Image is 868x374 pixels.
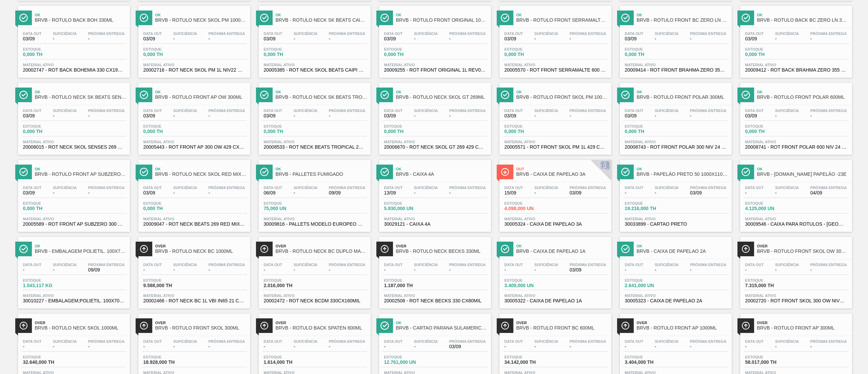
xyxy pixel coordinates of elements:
span: Material ativo [625,63,727,67]
span: BRVB - RÓTULO FRONT POLAR 300ML [637,95,728,100]
span: Suficiência [655,32,678,36]
img: Ícone [140,168,148,176]
span: - [209,36,245,41]
span: Estoque [625,47,672,51]
span: Próxima Entrega [329,32,366,36]
span: Ok [516,90,608,94]
span: Material ativo [23,63,125,67]
span: - [775,36,799,41]
a: ÍconeOkBRVB - PAPELÃO PRETO 50 1000X1100MMData out-Suficiência-Próxima Entrega03/09Estoque19.216,... [615,155,735,232]
span: 03/09 [143,36,162,41]
span: Estoque [384,201,432,205]
span: BRVB - RÓTULO NECK SK BEATS SENSES LN 269ML [35,95,126,100]
span: 0,000 TH [23,52,71,57]
span: Suficiência [173,109,197,113]
span: Suficiência [294,186,317,190]
span: 75,000 UN [264,206,311,211]
span: 20005443 - ROT FRONT AP 300 OW 429 CX96MIL [143,145,245,150]
span: Suficiência [53,32,77,36]
span: Data out [264,32,282,36]
img: Ícone [380,91,389,99]
span: - [534,36,558,41]
span: 20008533 - ROT NECK BEATS TROPICAL 269 CX72MIL [264,145,366,150]
span: 20009047 - ROT NECK BEATS 269 RED MIX CX72MIL [143,222,245,227]
span: 30033899 - CARTAO PRETO [625,222,727,227]
span: Ok [35,13,126,17]
a: ÍconeOverBRVB - RÓTULO NECK BC DUPLO MALTE 330MLData out-Suficiência-Próxima Entrega-Estoque2.016... [254,232,374,309]
span: 20002747 - ROT BACK BOHEMIA 330 CX192MIL [23,68,125,73]
a: ÍconeOkBRVB - RÓTULO NECK SKOL RED MIX 269MLData out03/09Suficiência-Próxima Entrega-Estoque0,000... [133,155,254,232]
span: Data out [143,186,162,190]
span: - [329,113,366,118]
span: Próxima Entrega [209,109,245,113]
img: Ícone [501,14,509,22]
span: Estoque [384,124,432,128]
span: Data out [23,186,42,190]
span: Material ativo [264,63,366,67]
span: Data out [23,32,42,36]
span: 5.930,000 UN [384,206,432,211]
span: Suficiência [775,186,799,190]
a: ÍconeOkBRVB - RÓTULO NECK SKOL PM 1000MLData out03/09Suficiência-Próxima Entrega-Estoque0,000 THM... [133,1,254,78]
img: Ícone [19,14,28,22]
span: 03/09 [384,113,403,118]
span: Data out [264,109,282,113]
img: Ícone [260,168,269,176]
span: Suficiência [294,32,317,36]
span: Material ativo [625,217,727,221]
span: Data out [625,32,644,36]
span: Material ativo [23,217,125,221]
a: ÍconeOkBRVB - RÓTULO FRONT SKOL PM 1000MLData out03/09Suficiência-Próxima Entrega-Estoque0,000 TH... [494,78,615,155]
span: - [173,113,197,118]
a: ÍconeOkBRVB - RÓTULO FRONT ORIGINAL 1000MLData out03/09Suficiência-Próxima Entrega-Estoque0,000 T... [374,1,494,78]
span: - [414,113,438,118]
a: ÍconeOkBRVB - EMBALAGEM POLIETIL. 100X70X006Data out-Suficiência-Próxima Entrega09/09Estoque1.543... [13,232,133,309]
span: Estoque [264,201,311,205]
span: - [449,113,486,118]
img: Ícone [19,168,28,176]
span: 03/09 [745,36,764,41]
span: Próxima Entrega [209,186,245,190]
span: Ok [637,90,728,94]
span: 0,000 TH [505,129,552,134]
span: - [88,36,125,41]
span: BRVB - RÓTULO FRONT AP SUBZERO 300ML [35,172,126,177]
span: 20008741 - ROT FRONT POLAR 600 NIV 24 CX48MIL [745,145,847,150]
span: - [294,36,317,41]
span: - [209,190,245,195]
span: Próxima Entrega [810,32,847,36]
span: Suficiência [173,186,197,190]
span: BRVB - RÓTULO BACK BC ZERO LN 355ML [757,18,849,23]
span: BRVB - RÓTULO FRONT SKOL PM 1000ML [516,95,608,100]
span: - [88,113,125,118]
span: - [294,113,317,118]
span: Material ativo [23,140,125,144]
span: Suficiência [775,32,799,36]
span: 0,000 TH [384,52,432,57]
span: BRVB - CAIXA DE PAPELAO 3A [516,172,608,177]
span: 0,000 TH [384,129,432,134]
span: Data out [143,32,162,36]
span: Data out [505,109,523,113]
span: Material ativo [143,217,245,221]
span: Material ativo [384,140,486,144]
span: - [449,36,486,41]
span: - [625,190,644,195]
span: - [690,36,727,41]
a: ÍconeOkBRVB - CAIXA DE PAPELAO 1AData out-Suficiência-Próxima Entrega03/09Estoque3.409,000 UNMate... [494,232,615,309]
span: Estoque [264,47,311,51]
span: - [173,190,197,195]
img: Ícone [742,91,750,99]
span: 30009546 - CAIXA PARA ROTULOS - ARGENTINA [745,222,847,227]
span: Data out [143,109,162,113]
span: BRVB - PALLETES FUMIGADO [276,172,367,177]
span: Estoque [23,124,71,128]
span: Próxima Entrega [88,109,125,113]
a: ÍconeOutBRVB - CAIXA DE PAPELAO 3AData out15/09Suficiência-Próxima Entrega03/09Estoque4.098,000 U... [494,155,615,232]
span: Data out [384,109,403,113]
span: 0,000 TH [745,52,793,57]
span: Estoque [505,124,552,128]
span: Material ativo [505,217,606,221]
img: Ícone [621,14,630,22]
span: Ok [757,13,849,17]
